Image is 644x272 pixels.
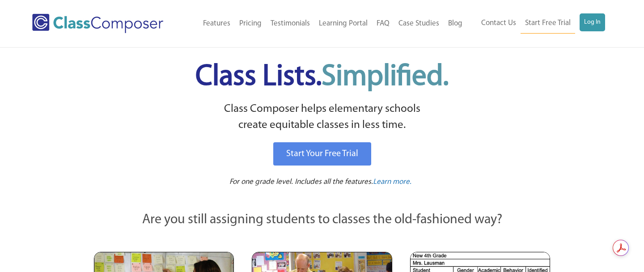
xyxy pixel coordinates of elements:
img: Class Composer [32,14,163,33]
a: Learning Portal [314,14,372,34]
nav: Header Menu [184,14,467,34]
nav: Header Menu [467,13,605,34]
p: Class Composer helps elementary schools create equitable classes in less time. [93,101,551,134]
span: Start Your Free Trial [286,149,358,158]
span: For one grade level. Includes all the features. [229,178,373,186]
a: Start Free Trial [521,13,575,34]
span: Simplified. [322,63,449,92]
a: Features [199,14,235,34]
a: Pricing [235,14,266,34]
a: Contact Us [477,13,521,33]
a: Learn more. [373,177,411,188]
a: Case Studies [394,14,444,34]
span: Class Lists. [195,63,449,92]
span: Learn more. [373,178,411,186]
a: Blog [444,14,467,34]
p: Are you still assigning students to classes the old-fashioned way? [94,210,550,230]
a: Start Your Free Trial [273,142,371,166]
a: Testimonials [266,14,314,34]
a: FAQ [372,14,394,34]
a: Log In [580,13,605,31]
